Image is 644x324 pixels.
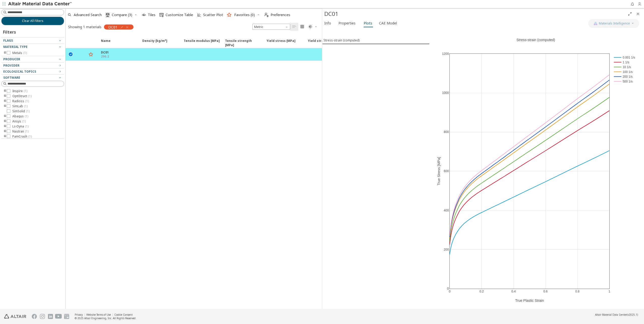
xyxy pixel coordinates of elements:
[298,23,306,31] button: Tile View
[12,89,27,93] span: Inspire
[3,57,20,61] span: Producer
[12,94,32,98] span: OptiStruct
[142,39,167,48] span: Density [kg/m³]
[3,38,13,43] span: Flags
[1,38,64,44] button: Flags
[69,52,73,56] i: 
[4,314,26,319] img: Altair Engineering
[290,23,298,31] button: Table View
[3,114,7,118] i: toogle group
[1,44,64,50] button: Material Type
[3,94,7,98] i: toogle group
[1,69,64,75] button: Ecological Topics
[364,19,372,27] span: Plots
[101,39,111,48] span: Name
[379,19,397,27] span: CAE Model
[24,89,27,93] span: ( 1 )
[626,10,634,18] button: Full Screen
[166,13,193,17] span: Customize Table
[26,109,30,113] span: ( 1 )
[594,21,598,25] img: AI Copilot
[324,10,626,18] div: DC01
[184,39,220,48] span: Tensile modulus [MPa]
[108,25,117,29] span: DC01
[12,104,28,108] span: SimLab
[86,313,111,316] a: Website Terms of Use
[87,50,95,59] button: Favorite
[3,99,7,103] i: toogle group
[263,39,305,48] span: Yield stress [MPa]
[203,13,223,17] span: Scatter Plot
[3,89,7,93] i: toogle group
[3,45,28,49] span: Material Type
[148,13,155,17] span: Tiles
[76,39,87,48] span: Expand
[264,13,269,17] i: 
[1,25,18,37] div: Filters
[87,39,98,48] span: Favorite
[28,134,32,139] span: ( 1 )
[3,129,7,133] i: toogle group
[225,39,261,48] span: Tensile strength [MPa]
[3,69,36,74] span: Ecological Topics
[234,13,255,17] span: Favorites (0)
[3,63,19,68] span: Provider
[271,13,290,17] span: Preferences
[98,39,139,48] span: Name
[1,56,64,62] button: Producer
[101,55,109,59] div: 296.2
[300,25,304,29] i: 
[22,19,43,23] span: Clear All Filters
[324,19,331,27] span: Info
[74,13,102,17] span: Advanced Search
[25,129,29,133] span: ( 1 )
[12,51,27,55] span: Metals
[222,39,263,48] span: Tensile strength [MPa]
[3,51,7,55] i: toogle group
[3,124,7,128] i: toogle group
[12,109,30,113] span: SimSolid
[24,104,28,108] span: ( 1 )
[588,19,639,28] button: AI CopilotMaterials Intelligence
[595,313,638,316] div: (v2025.1)
[634,10,642,18] button: Close
[8,2,72,7] img: Altair Material Data Center
[308,25,312,29] i: 
[595,313,627,316] span: Altair Material Data Center
[12,134,32,139] span: PamCrash
[114,313,133,316] a: Cookie Consent
[322,37,430,44] button: Stress-strain (computed)
[22,119,26,123] span: ( 1 )
[324,38,360,42] div: Stress-strain (computed)
[75,313,83,316] a: Privacy
[68,24,101,29] div: Showing 1 materials
[1,63,64,69] button: Provider
[3,75,20,80] span: Software
[101,50,109,55] div: DC01
[23,51,27,55] span: ( 1 )
[252,24,290,30] div: Unit System
[12,119,26,123] span: Ansys
[12,99,29,103] span: Radioss
[306,23,319,31] button: Theme
[266,39,296,48] span: Yield stress [MPa]
[25,99,29,103] span: ( 1 )
[28,94,32,98] span: ( 1 )
[1,17,64,25] button: Clear All Filters
[75,316,136,320] div: © 2025 Altair Engineering, Inc. All Rights Reserved.
[338,19,356,27] span: Properties
[3,134,7,139] i: toogle group
[308,39,333,48] span: Yield strain [%]
[25,124,29,128] span: ( 1 )
[12,129,29,133] span: Nastran
[1,75,64,81] button: Software
[106,13,110,17] i: 
[139,39,181,48] span: Density [kg/m³]
[181,39,222,48] span: Tensile modulus [MPa]
[3,119,7,123] i: toogle group
[3,104,7,108] i: toogle group
[12,114,28,118] span: Abaqus
[292,25,296,29] i: 
[12,124,29,128] span: Ls-Dyna
[252,24,290,30] span: Metric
